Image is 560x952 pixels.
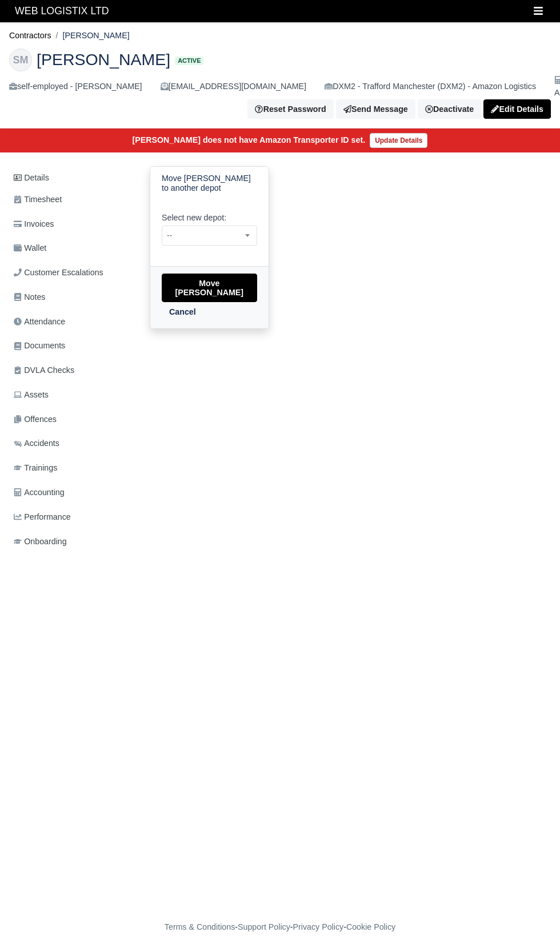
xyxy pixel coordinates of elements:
[9,188,136,211] a: Timesheet
[14,266,103,279] span: Customer Escalations
[162,211,226,224] label: Select new depot:
[14,242,46,255] span: Wallet
[14,486,65,499] span: Accounting
[14,339,65,352] span: Documents
[51,29,130,42] li: [PERSON_NAME]
[14,461,57,475] span: Trainings
[14,364,74,377] span: DVLA Checks
[14,511,71,524] span: Performance
[9,213,136,235] a: Invoices
[9,237,136,259] a: Wallet
[9,408,136,431] a: Offences
[370,133,427,148] a: Update Details
[162,228,257,243] span: --
[14,388,49,401] span: Assets
[37,51,170,67] span: [PERSON_NAME]
[9,384,136,406] a: Assets
[9,286,136,308] a: Notes
[9,359,136,381] a: DVLA Checks
[1,39,559,129] div: Sean Mulligan
[418,99,481,119] a: Deactivate
[336,99,415,119] a: Send Message
[9,481,136,504] a: Accounting
[9,432,136,455] a: Accidents
[14,193,62,206] span: Timesheet
[9,80,142,93] div: self-employed - [PERSON_NAME]
[74,921,486,934] div: - - -
[9,49,32,71] div: SM
[14,315,65,328] span: Attendance
[526,3,551,19] button: Toggle navigation
[175,57,203,65] span: Active
[247,99,333,119] button: Reset Password
[9,457,136,479] a: Trainings
[14,413,57,426] span: Offences
[9,262,136,284] a: Customer Escalations
[9,506,136,528] a: Performance
[165,922,235,931] a: Terms & Conditions
[293,922,344,931] a: Privacy Policy
[14,218,54,231] span: Invoices
[161,80,306,93] div: [EMAIL_ADDRESS][DOMAIN_NAME]
[9,531,136,553] a: Onboarding
[162,174,257,193] h6: Move [PERSON_NAME] to another depot
[9,31,51,40] a: Contractors
[14,437,59,450] span: Accidents
[238,922,290,931] a: Support Policy
[162,302,203,322] a: Cancel
[346,922,395,931] a: Cookie Policy
[14,535,67,548] span: Onboarding
[325,80,536,93] div: DXM2 - Trafford Manchester (DXM2) - Amazon Logistics
[483,99,551,119] a: Edit Details
[9,311,136,333] a: Attendance
[14,291,45,304] span: Notes
[162,274,257,302] button: Move [PERSON_NAME]
[9,167,136,188] a: Details
[9,335,136,357] a: Documents
[162,226,257,246] span: --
